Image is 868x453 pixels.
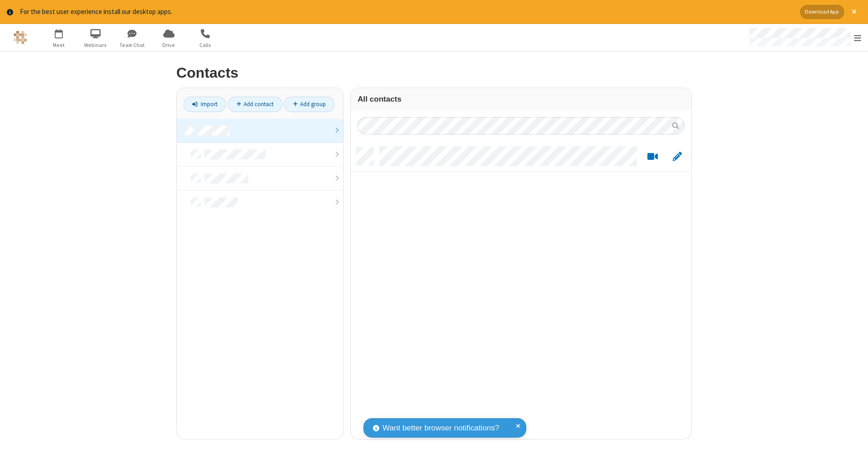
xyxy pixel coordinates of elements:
img: QA Selenium DO NOT DELETE OR CHANGE [14,31,27,44]
div: Open menu [741,24,868,51]
h3: All contacts [358,95,684,103]
span: Webinars [79,41,113,49]
span: Meet [42,41,76,49]
span: Drive [152,41,186,49]
a: Add contact [228,97,283,112]
span: Want better browser notifications? [382,422,499,434]
div: grid [351,141,691,440]
button: Download App [800,5,844,19]
button: Close alert [847,5,861,19]
span: Team Chat [115,41,149,49]
span: Calls [189,41,222,49]
a: Import [184,97,226,112]
h2: Contacts [176,65,692,81]
a: Add group [284,97,335,112]
button: Edit [668,151,686,162]
button: Start a video meeting [644,151,661,162]
button: Logo [3,24,37,51]
div: For the best user experience install our desktop apps. [20,7,793,17]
